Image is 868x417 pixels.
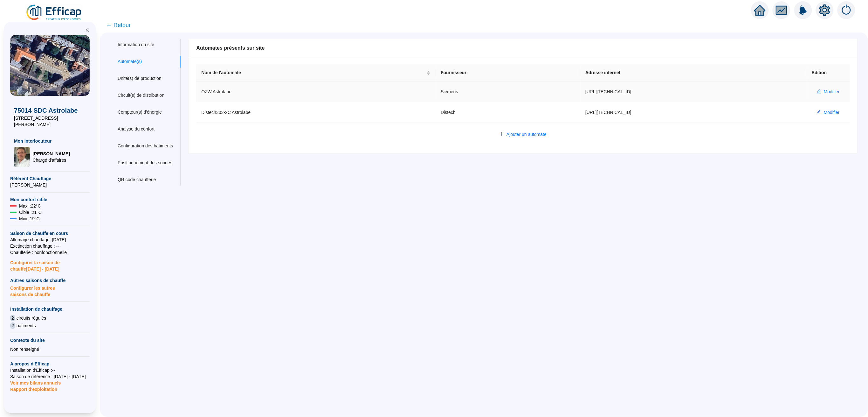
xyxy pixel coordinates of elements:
th: Fournisseur [436,64,580,81]
img: Chargé d'affaires [14,147,30,167]
img: alerts [794,1,812,19]
div: Compteur(s) d'énergie [118,109,162,116]
img: alerts [837,1,855,19]
span: Chaufferie : non fonctionnelle [10,249,90,256]
span: fund [776,4,787,16]
span: Saison de référence : [DATE] - [DATE] [10,373,90,380]
div: Information du site [118,41,154,48]
span: Voir mes bilans annuels [10,377,61,385]
span: Configurer les autres saisons de chauffe [10,284,90,298]
span: Contexte du site [10,337,90,343]
span: Nom de l'automate [201,69,425,76]
div: Automates présents sur site [196,44,850,52]
div: Configuration des bâtiments [118,143,173,149]
span: Modifier [824,88,840,95]
th: Adresse internet [580,64,807,81]
span: Chargé d'affaires [32,157,70,163]
th: Edition [807,64,850,81]
td: Distech303-2C Astrolabe [196,102,436,123]
span: [PERSON_NAME] [32,151,70,157]
span: edit [817,89,821,94]
span: 2 [10,315,15,321]
span: ← Retour [106,21,131,30]
span: Configurer la saison de chauffe [DATE] - [DATE] [10,256,90,272]
span: A propos d'Efficap [10,361,90,367]
span: Installation de chauffage [10,306,90,312]
div: Circuit(s) de distribution [118,92,164,99]
span: Maxi : 22 °C [19,203,41,209]
div: Positionnement des sondes [118,159,172,166]
span: Référent Chauffage [10,175,90,182]
img: efficap energie logo [25,4,83,22]
span: Saison de chauffe en cours [10,230,90,237]
span: 75014 SDC Astrolabe [14,106,86,115]
span: circuits régulés [17,315,46,321]
span: setting [819,4,830,16]
span: Mini : 19 °C [19,216,40,222]
td: Siemens [436,81,580,102]
span: Autres saisons de chauffe [10,277,90,284]
div: Non renseigné [10,346,90,352]
div: Analyse du confort [118,126,155,132]
span: [STREET_ADDRESS][PERSON_NAME] [14,115,86,128]
div: Unité(s) de production [118,75,162,82]
td: Distech [436,102,580,123]
td: [URL][TECHNICAL_ID] [580,81,807,102]
span: double-left [85,28,90,32]
td: [URL][TECHNICAL_ID] [580,102,807,123]
span: Mon confort cible [10,196,90,203]
button: Ajouter un automate [494,129,552,139]
div: QR code chaufferie [118,176,156,183]
span: plus [499,132,504,136]
span: Mon interlocuteur [14,138,86,144]
td: OZW Astrolabe [196,81,436,102]
span: batiments [17,322,36,329]
span: [PERSON_NAME] [10,182,90,188]
span: Rapport d'exploitation [10,386,90,392]
span: home [754,4,766,16]
span: Modifier [824,109,840,116]
button: Modifier [812,107,845,117]
span: Installation d'Efficap : -- [10,367,90,373]
span: Exctinction chauffage : -- [10,243,90,249]
span: Cible : 21 °C [19,209,42,216]
button: Modifier [812,87,845,97]
th: Nom de l'automate [196,64,436,81]
span: edit [817,110,821,114]
span: 2 [10,322,15,329]
span: Allumage chauffage : [DATE] [10,237,90,243]
div: Automate(s) [118,58,142,65]
span: Ajouter un automate [506,131,547,138]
